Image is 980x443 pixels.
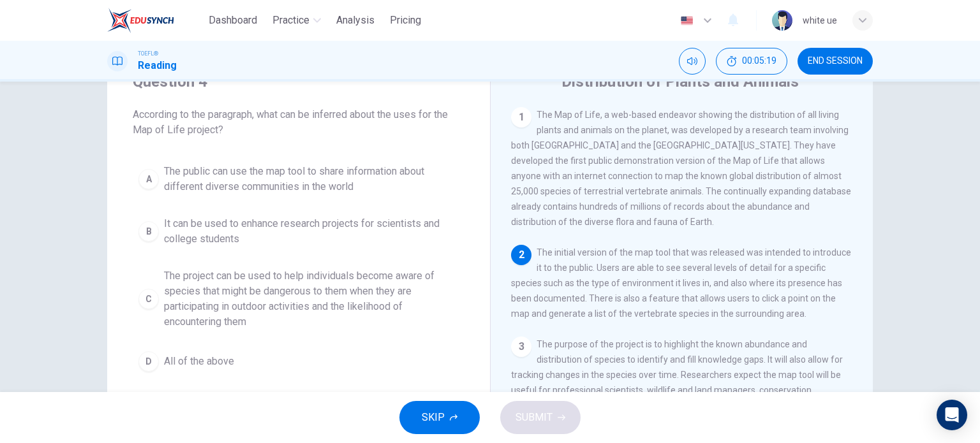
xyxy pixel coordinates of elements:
[511,107,531,127] div: 1
[133,210,464,252] button: BIt can be used to enhance research projects for scientists and college students
[133,263,464,335] button: CThe project can be used to help individuals become aware of species that might be dangerous to t...
[716,48,787,75] div: Hide
[742,56,776,66] span: 00:05:19
[138,351,159,372] div: D
[267,9,326,32] button: Practice
[164,268,459,330] span: The project can be used to help individuals become aware of species that might be dangerous to th...
[716,48,787,75] button: 00:05:19
[138,169,159,189] div: A
[204,9,262,32] button: Dashboard
[138,49,158,58] span: TOEFL®
[511,339,843,410] span: The purpose of the project is to highlight the known abundance and distribution of species to ide...
[107,8,174,33] img: EduSynch logo
[679,16,695,25] img: en
[772,10,792,31] img: Profile picture
[390,13,421,28] span: Pricing
[164,216,459,247] span: It can be used to enhance research projects for scientists and college students
[511,110,851,227] span: The Map of Life, a web-based endeavor showing the distribution of all living plants and animals o...
[808,56,863,66] span: END SESSION
[138,221,159,242] div: B
[385,9,426,32] button: Pricing
[679,48,706,75] div: Mute
[133,158,464,200] button: AThe public can use the map tool to share information about different diverse communities in the ...
[798,48,873,75] button: END SESSION
[511,247,851,319] span: The initial version of the map tool that was released was intended to introduce it to the public....
[937,400,967,430] div: Open Intercom Messenger
[511,245,531,265] div: 2
[331,9,380,32] button: Analysis
[133,107,464,138] span: According to the paragraph, what can be inferred about the uses for the Map of Life project?
[399,401,480,434] button: SKIP
[336,13,375,28] span: Analysis
[511,337,531,357] div: 3
[164,164,459,194] span: The public can use the map tool to share information about different diverse communities in the w...
[209,13,257,28] span: Dashboard
[422,409,445,426] span: SKIP
[272,13,309,28] span: Practice
[164,354,234,369] span: All of the above
[107,8,204,33] a: EduSynch logo
[138,58,177,73] h1: Reading
[138,289,159,309] div: C
[133,345,464,377] button: DAll of the above
[803,13,837,28] div: white ue
[133,71,464,92] h4: Question 4
[561,71,799,92] h4: Distribution of Plants and Animals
